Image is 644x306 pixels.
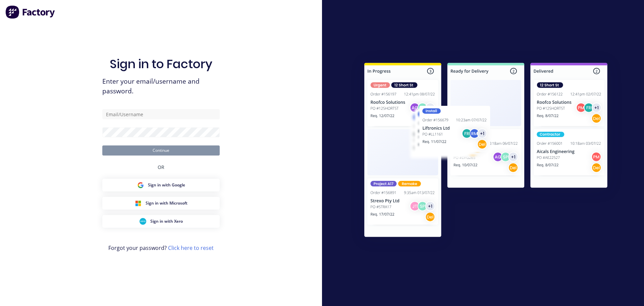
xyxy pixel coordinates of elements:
[148,182,185,188] span: Sign in with Google
[102,145,220,156] button: Continue
[110,57,212,71] h1: Sign in to Factory
[350,49,622,253] img: Sign in
[137,182,144,188] img: Google Sign in
[102,197,220,210] button: Microsoft Sign inSign in with Microsoft
[5,5,56,19] img: Factory
[168,244,214,252] a: Click here to reset
[146,200,187,206] span: Sign in with Microsoft
[158,156,164,179] div: OR
[102,215,220,228] button: Xero Sign inSign in with Xero
[102,77,220,96] span: Enter your email/username and password.
[140,218,146,225] img: Xero Sign in
[102,179,220,191] button: Google Sign inSign in with Google
[108,244,214,252] span: Forgot your password?
[150,218,183,224] span: Sign in with Xero
[102,109,220,119] input: Email/Username
[135,200,142,207] img: Microsoft Sign in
